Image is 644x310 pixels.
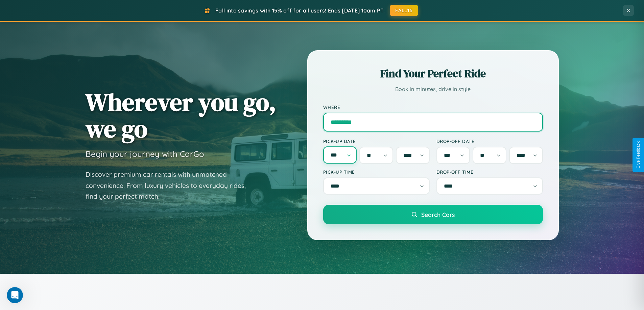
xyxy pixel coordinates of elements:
[323,104,543,110] label: Where
[323,205,543,224] button: Search Cars
[636,141,641,169] div: Give Feedback
[86,149,204,159] h3: Begin your journey with CarGo
[323,169,430,175] label: Pick-up Time
[215,7,385,14] span: Fall into savings with 15% off for all users! Ends [DATE] 10am PT.
[323,138,430,144] label: Pick-up Date
[7,287,23,303] iframe: Intercom live chat
[436,169,543,175] label: Drop-off Time
[390,5,418,16] button: FALL15
[86,89,276,142] h1: Wherever you go, we go
[421,211,455,218] span: Search Cars
[323,66,543,81] h2: Find Your Perfect Ride
[323,84,543,94] p: Book in minutes, drive in style
[86,169,255,202] p: Discover premium car rentals with unmatched convenience. From luxury vehicles to everyday rides, ...
[436,138,543,144] label: Drop-off Date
